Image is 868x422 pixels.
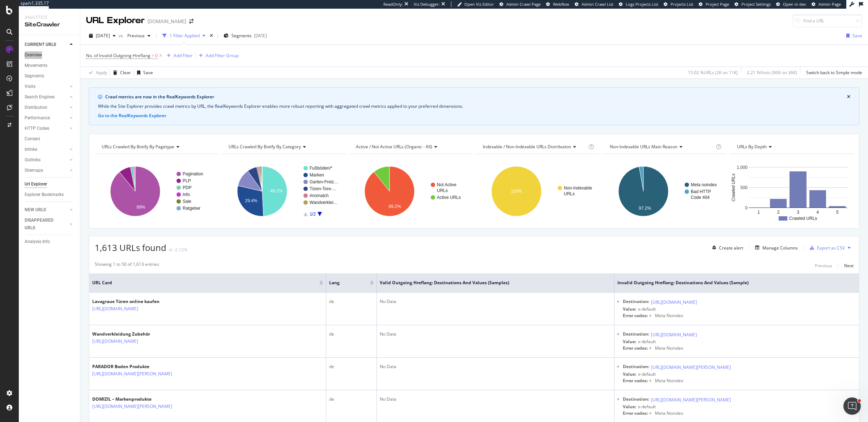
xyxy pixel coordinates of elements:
span: Meta Noindex [655,312,683,319]
div: Showing 1 to 50 of 1,613 entries [95,261,159,270]
div: Switch back to Simple mode [806,69,862,76]
div: Inlinks [25,146,37,153]
span: Meta Noindex [655,345,683,351]
text: 1 [757,210,760,215]
span: Admin Crawl Page [506,1,541,7]
div: Performance [25,114,50,122]
span: Admin Crawl List [582,1,613,7]
a: CURRENT URLS [25,41,68,48]
div: times [208,32,214,39]
a: Overview [25,51,75,59]
div: Value: [623,338,636,345]
div: x-default [623,371,856,378]
div: Viz Debugger: [414,1,440,7]
div: Segments [25,72,44,80]
span: Meta Noindex [655,410,683,416]
span: URLs Crawled By Botify By pagetype [102,144,174,150]
div: Content [25,135,40,143]
text: 100% [511,189,522,194]
a: HTTP Codes [25,125,68,132]
text: 97.2% [639,206,651,211]
text: Pagination [183,171,203,176]
button: Export as CSV [807,242,845,253]
button: [DATE] [86,30,119,42]
svg: A chart. [476,160,599,223]
span: Segments [231,33,252,39]
text: Info [183,192,190,197]
span: Lang [329,280,359,286]
text: Wandverklei… [310,200,338,205]
text: Non-Indexable [564,186,592,191]
div: de [329,298,373,305]
span: > [152,52,154,59]
span: Previous [124,33,145,39]
div: Save [143,69,153,76]
iframe: Intercom live chat [843,397,861,415]
text: Meta noindex [691,182,717,187]
text: Code 404 [691,195,710,200]
a: [URL][DOMAIN_NAME][PERSON_NAME] [651,364,731,371]
span: 1,613 URLs found [95,242,166,253]
div: Export as CSV [817,245,845,251]
div: No Data [380,396,611,402]
a: Performance [25,114,68,122]
a: Webflow [546,1,569,7]
text: Garten-Freiz… [310,179,338,184]
svg: A chart. [349,160,472,223]
input: Find a URL [793,14,862,27]
a: [URL][DOMAIN_NAME][PERSON_NAME] [92,403,172,410]
text: Bad HTTP [691,189,711,194]
div: SiteCrawler [25,21,74,29]
span: 2025 Aug. 10th [96,33,110,39]
div: Distribution [25,104,47,111]
div: Lavagraue Türen online kaufen [92,298,170,305]
div: PARADOR Boden Produkte [92,363,204,370]
svg: A chart. [222,160,345,223]
text: PDP [183,185,192,190]
text: Crawled URLs [731,174,736,201]
span: vs [119,33,124,39]
h4: Indexable / Non-Indexable URLs Distribution [481,141,587,153]
text: Crawled URLs [789,216,817,221]
span: URLs by Depth [737,144,767,150]
span: Project Page [706,1,729,7]
div: NEW URLS [25,206,46,214]
div: x-default [623,404,856,410]
div: 15.02 % URLs ( 2K on 11K ) [688,69,738,76]
div: Explorer Bookmarks [25,191,64,199]
svg: A chart. [730,160,854,223]
a: Projects List [664,1,693,7]
div: No Data [380,298,611,305]
div: info banner [89,88,859,125]
button: Add Filter Group [196,51,239,60]
div: CURRENT URLS [25,41,56,48]
div: A chart. [603,160,726,223]
div: Apply [96,69,107,76]
a: Sitemaps [25,167,68,174]
button: Go to the RealKeywords Explorer [98,112,166,119]
div: Add Filter [174,52,193,59]
text: Türen-Tore-… [310,186,337,191]
span: Invalid Outgoing Hreflang: Destinations and Values (Sample) [617,280,845,286]
button: Previous [124,30,153,42]
text: Fußböden/* [310,166,332,171]
a: [URL][DOMAIN_NAME][PERSON_NAME] [651,396,731,404]
div: Save [852,33,862,39]
a: [URL][DOMAIN_NAME] [92,338,138,345]
div: Destination: [623,363,649,371]
a: Project Page [699,1,729,7]
div: While the Site Explorer provides crawl metrics by URL, the RealKeywords Explorer enables more rob... [98,103,850,110]
a: Explorer Bookmarks [25,191,75,199]
div: Wandverkleidung Zubehör [92,331,170,337]
a: NEW URLS [25,206,68,214]
div: x-default [623,306,856,312]
div: Outlinks [25,156,41,164]
a: Search Engines [25,93,68,101]
div: Manage Columns [762,245,798,251]
a: Segments [25,72,75,80]
text: PLP [183,178,191,183]
div: Error codes: [623,345,648,351]
span: Valid Outgoing Hreflang: Destinations and Values (Samples) [380,280,600,286]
